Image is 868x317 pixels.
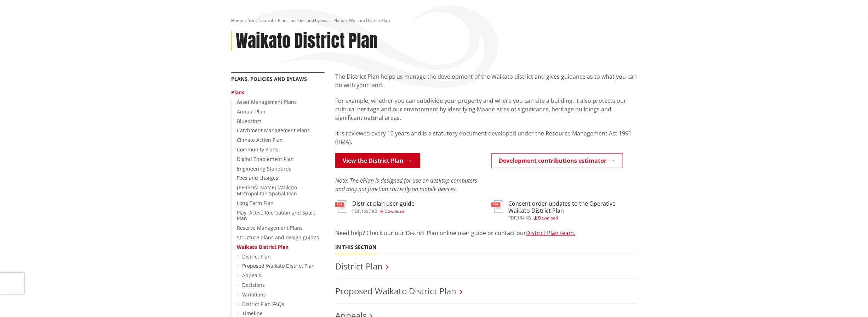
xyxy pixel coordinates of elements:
[352,209,415,213] div: ,
[335,229,637,237] p: Need help? Check our our District Plan online user guide or contact our
[242,262,315,269] a: Proposed Waikato District Plan
[237,108,265,115] a: Annual Plan
[237,234,319,241] a: Structure plans and design guides
[242,310,263,317] a: Timeline
[335,200,347,213] img: document-pdf.svg
[237,200,274,206] a: Long Term Plan
[526,229,575,237] a: District Plan team.
[242,282,265,288] a: Decisions
[237,224,303,231] a: Reserve Management Plans
[335,200,415,213] a: District plan user guide pdf,1697 KB Download
[237,137,283,143] a: Climate Action Plan
[242,291,266,298] a: Variations
[335,129,637,146] p: It is reviewed every 10 years and is a statutory document developed under the Resource Management...
[538,215,558,221] span: Download
[491,153,623,168] a: Development contributions estimator
[231,89,244,96] a: Plans
[231,76,307,82] a: Plans, policies and bylaws
[491,200,503,213] img: document-pdf.svg
[384,208,404,214] span: Download
[242,253,271,260] a: District Plan
[491,200,637,220] a: Consent order updates to the Operative Waikato District Plan pdf,164 KB Download
[278,17,329,23] a: Plans, policies and bylaws
[335,285,456,297] a: Proposed Waikato District Plan
[231,17,243,23] a: Home
[242,272,261,279] a: Appeals
[349,17,390,23] span: Waikato District Plan
[335,177,477,193] em: Note: The ePlan is designed for use on desktop computers and may not function correctly on mobile...
[242,301,284,307] a: District Plan FAQs
[335,260,383,272] a: District Plan
[237,244,289,250] a: Waikato District Plan
[508,200,637,214] h3: Consent order updates to the Operative Waikato District Plan
[335,96,637,122] p: For example, whether you can subdivide your property and where you can site a building. It also p...
[237,184,297,197] a: [PERSON_NAME]-Waikato Metropolitan Spatial Plan
[335,153,420,168] a: View the District Plan
[333,17,344,23] a: Plans
[237,127,310,134] a: Catchment Management Plans
[352,208,360,214] span: pdf
[237,118,262,124] a: Blueprints
[508,215,516,221] span: pdf
[517,215,531,221] span: 164 KB
[236,31,378,51] h1: Waikato District Plan
[248,17,273,23] a: Your Council
[237,165,291,172] a: Engineering Standards
[231,18,637,24] nav: breadcrumb
[835,287,861,313] iframe: Messenger Launcher
[237,146,278,153] a: Community Plans
[335,72,637,89] p: The District Plan helps us manage the development of the Waikato district and gives guidance as t...
[335,244,376,250] h5: In this section
[237,174,278,181] a: Fees and charges
[237,209,315,222] a: Play, Active Recreation and Sport Plan
[508,216,637,220] div: ,
[352,200,415,207] h3: District plan user guide
[237,156,294,162] a: Digital Enablement Plan
[361,208,377,214] span: 1697 KB
[237,99,297,105] a: Asset Management Plans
